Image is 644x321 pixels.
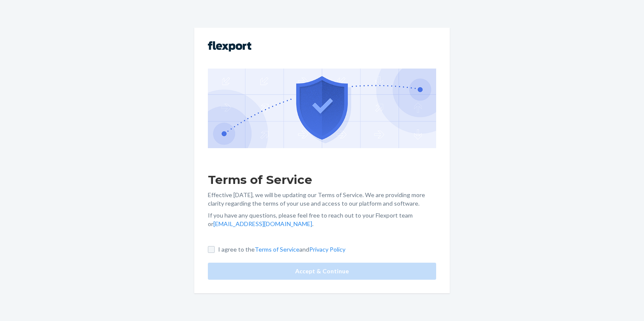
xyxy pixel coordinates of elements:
[255,246,299,253] a: Terms of Service
[218,245,345,254] p: I agree to the and
[208,263,436,280] button: Accept & Continue
[208,191,436,208] p: Effective [DATE], we will be updating our Terms of Service. We are providing more clarity regardi...
[208,246,215,253] input: I agree to theTerms of ServiceandPrivacy Policy
[208,172,436,187] h1: Terms of Service
[208,69,436,148] img: GDPR Compliance
[208,41,251,52] img: Flexport logo
[213,220,312,227] a: [EMAIL_ADDRESS][DOMAIN_NAME]
[208,211,436,228] p: If you have any questions, please feel free to reach out to your Flexport team or .
[309,246,345,253] a: Privacy Policy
